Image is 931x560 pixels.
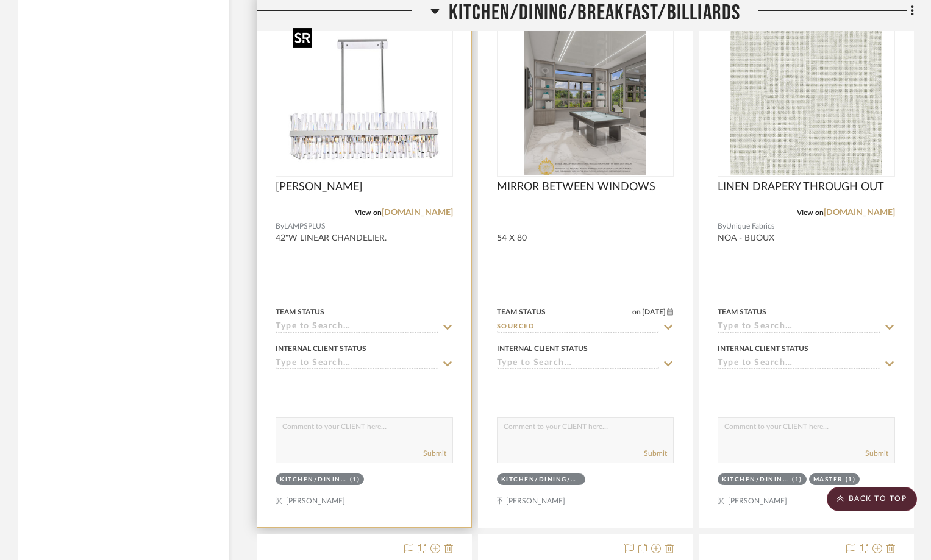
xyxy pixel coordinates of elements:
[824,208,895,217] a: [DOMAIN_NAME]
[718,307,766,317] div: Team Status
[632,308,641,316] span: on
[284,221,326,232] span: LAMPSPLUS
[280,475,347,484] div: KITCHEN/DINING/BREAKFAST/BILLIARDS
[730,23,882,175] img: LINEN DRAPERY THROUGH OUT
[355,209,382,216] span: View on
[276,180,363,194] span: [PERSON_NAME]
[827,487,917,511] scroll-to-top-button: BACK TO TOP
[718,358,880,370] input: Type to Search…
[497,358,660,370] input: Type to Search…
[288,23,440,175] img: DINING CHANDELIER
[497,307,546,317] div: Team Status
[722,475,789,484] div: KITCHEN/DINING/BREAKFAST/BILLIARDS
[382,208,453,217] a: [DOMAIN_NAME]
[865,448,888,459] button: Submit
[846,475,856,484] div: (1)
[641,308,667,316] span: [DATE]
[718,180,884,194] span: LINEN DRAPERY THROUGH OUT
[524,23,646,175] img: MIRROR BETWEEN WINDOWS
[718,343,808,354] div: Internal Client Status
[726,221,774,232] span: Unique Fabrics
[276,322,438,333] input: Type to Search…
[718,221,726,232] span: By
[797,209,824,216] span: View on
[497,180,655,194] span: MIRROR BETWEEN WINDOWS
[350,475,360,484] div: (1)
[276,23,452,176] div: 0
[813,475,843,484] div: MASTER
[501,475,578,484] div: KITCHEN/DINING/BREAKFAST/BILLIARDS
[718,322,880,333] input: Type to Search…
[276,343,366,354] div: Internal Client Status
[497,343,588,354] div: Internal Client Status
[644,448,667,459] button: Submit
[423,448,446,459] button: Submit
[497,322,660,333] input: Type to Search…
[276,221,284,232] span: By
[276,358,438,370] input: Type to Search…
[276,307,324,317] div: Team Status
[792,475,802,484] div: (1)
